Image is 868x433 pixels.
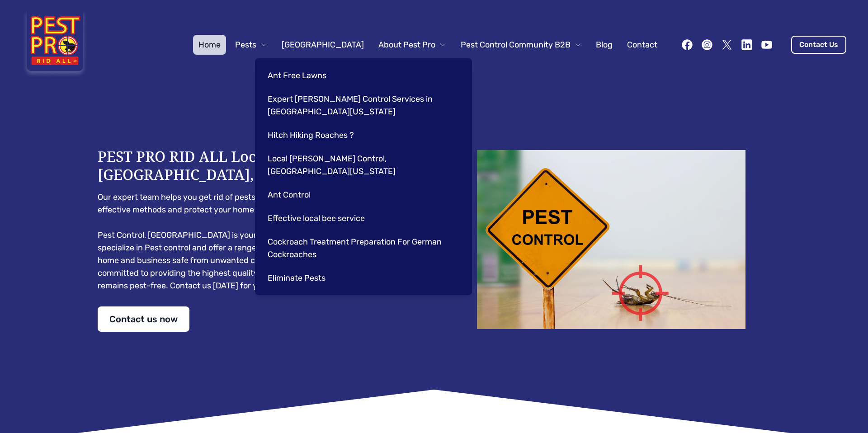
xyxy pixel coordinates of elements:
[262,208,461,228] a: Effective local bee service
[262,185,461,205] a: Ant Control
[378,38,435,51] span: About Pest Pro
[230,35,273,55] button: Pests
[373,35,452,55] button: About Pest Pro
[791,36,846,54] a: Contact Us
[452,150,770,329] img: Dead cockroach on floor with caution sign pest control
[98,191,416,292] pre: Our expert team helps you get rid of pests quickly and safely. Learn about our effective methods ...
[455,35,587,55] button: Pest Control Community B2B
[590,35,618,55] a: Blog
[461,38,571,51] span: Pest Control Community B2B
[22,11,88,79] img: Pest Pro Rid All
[262,125,461,145] a: Hitch Hiking Roaches ?
[262,89,461,122] a: Expert [PERSON_NAME] Control Services in [GEOGRAPHIC_DATA][US_STATE]
[622,35,663,55] a: Contact
[98,147,416,184] h1: PEST PRO RID ALL Local Pest Control [GEOGRAPHIC_DATA], [GEOGRAPHIC_DATA]
[193,35,226,55] a: Home
[276,35,369,55] a: [GEOGRAPHIC_DATA]
[262,149,461,181] a: Local [PERSON_NAME] Control, [GEOGRAPHIC_DATA][US_STATE]
[235,38,256,51] span: Pests
[262,268,461,288] a: Eliminate Pests
[262,66,461,85] a: Ant Free Lawns
[262,232,461,264] a: Cockroach Treatment Preparation For German Cockroaches
[98,306,189,332] a: Contact us now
